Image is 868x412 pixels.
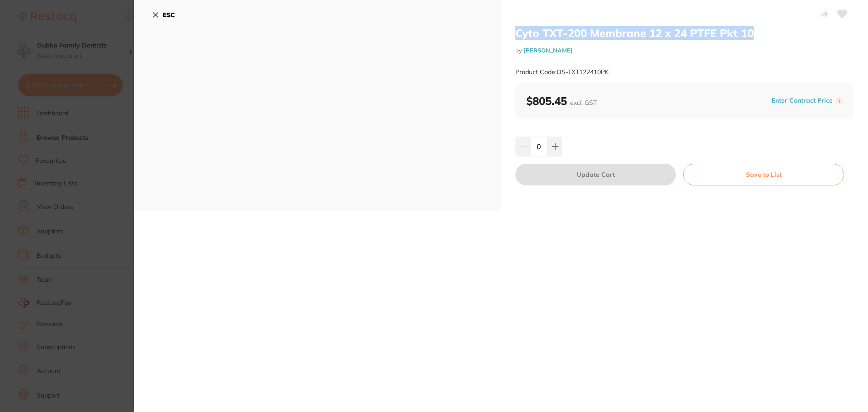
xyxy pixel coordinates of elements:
[515,26,854,40] h2: Cyto TXT-200 Membrane 12 x 24 PTFE Pkt 10
[683,164,844,185] button: Save to List
[152,7,175,23] button: ESC
[515,47,854,54] small: by
[769,96,835,105] button: Enter Contract Price
[163,11,175,19] b: ESC
[515,164,676,185] button: Update Cart
[524,47,573,54] a: [PERSON_NAME]
[570,99,597,107] span: excl. GST
[835,97,843,104] label: i
[515,68,609,76] small: Product Code: OS-TXT122410PK
[526,94,597,108] b: $805.45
